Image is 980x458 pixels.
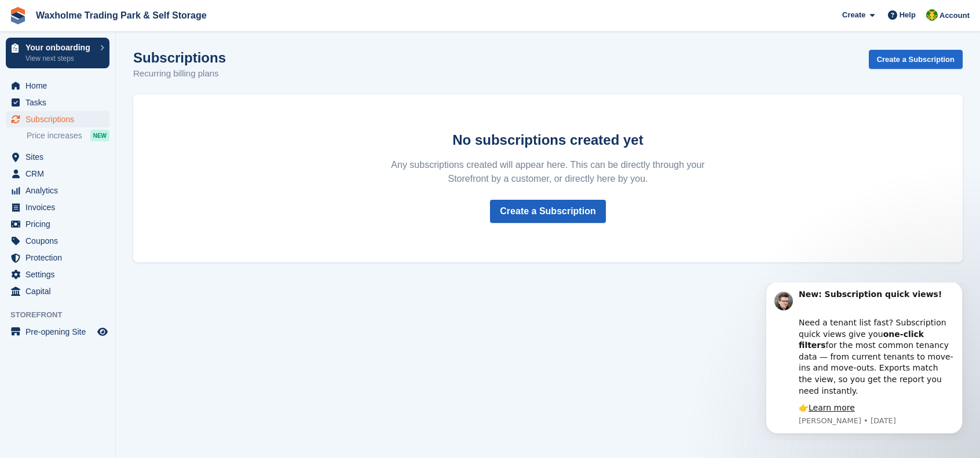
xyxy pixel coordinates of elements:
[25,78,95,94] span: Home
[25,199,95,215] span: Invoices
[25,94,95,111] span: Tasks
[26,9,45,28] img: Profile image for Steven
[25,283,95,299] span: Capital
[25,324,95,340] span: Pre-opening Site
[90,130,109,141] div: NEW
[25,266,95,283] span: Settings
[25,111,95,127] span: Subscriptions
[25,53,94,64] p: View next steps
[6,216,109,232] a: menu
[869,50,963,69] a: Create a Subscription
[6,94,109,111] a: menu
[133,50,226,65] h1: Subscriptions
[50,133,206,144] p: Message from Steven, sent 3d ago
[25,166,95,182] span: CRM
[6,250,109,266] a: menu
[50,120,206,131] div: 👉
[27,130,82,141] span: Price increases
[25,233,95,249] span: Coupons
[6,166,109,182] a: menu
[25,182,95,199] span: Analytics
[842,9,865,21] span: Create
[6,78,109,94] a: menu
[25,216,95,232] span: Pricing
[10,309,115,321] span: Storefront
[96,325,109,339] a: Preview store
[25,250,95,266] span: Protection
[6,324,109,340] a: menu
[6,182,109,199] a: menu
[899,9,916,21] span: Help
[6,283,109,299] a: menu
[50,6,206,131] div: Message content
[452,132,643,148] strong: No subscriptions created yet
[6,266,109,283] a: menu
[50,23,206,114] div: Need a tenant list fast? Subscription quick views give you for the most common tenancy data — fro...
[27,129,109,142] a: Price increases NEW
[25,43,94,52] p: Your onboarding
[926,9,938,21] img: Waxholme Self Storage
[31,6,211,25] a: Waxholme Trading Park & Self Storage
[939,10,970,21] span: Account
[50,7,193,16] b: New: Subscription quick views!
[25,149,95,165] span: Sites
[60,120,107,130] a: Learn more
[748,283,980,441] iframe: Intercom notifications message
[9,7,27,24] img: stora-icon-8386f47178a22dfd0bd8f6a31ec36ba5ce8667c1dd55bd0f319d3a0aa187defe.svg
[490,200,605,223] a: Create a Subscription
[379,158,717,186] p: Any subscriptions created will appear here. This can be directly through your Storefront by a cus...
[133,67,226,80] p: Recurring billing plans
[6,111,109,127] a: menu
[6,233,109,249] a: menu
[6,199,109,215] a: menu
[6,149,109,165] a: menu
[6,38,109,68] a: Your onboarding View next steps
